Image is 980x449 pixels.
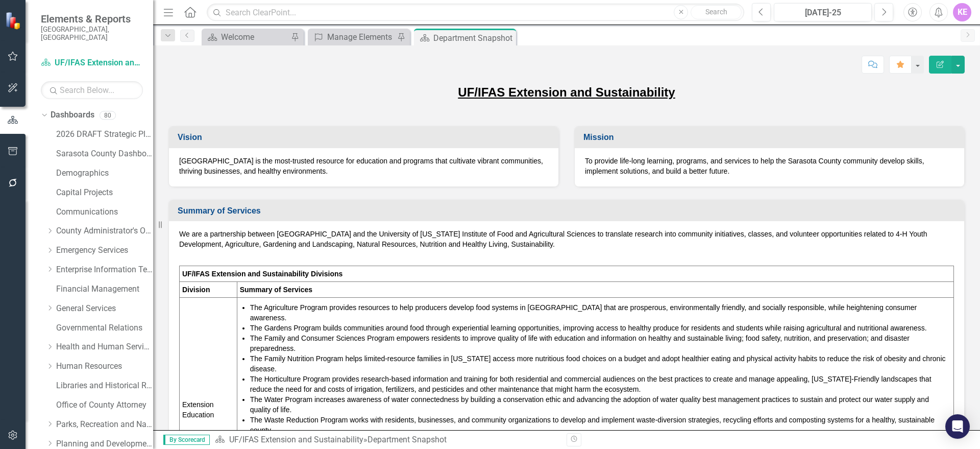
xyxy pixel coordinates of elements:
[56,187,153,199] a: Capital Projects
[51,109,94,121] a: Dashboards
[458,85,675,99] u: UF/IFAS Extension and Sustainability
[178,206,959,216] h3: Summary of Services
[250,374,951,394] li: The Horticulture Program provides research-based information and training for both residential an...
[56,245,153,256] a: Emergency Services
[310,31,395,43] a: Manage Elements
[41,13,143,25] span: Elements & Reports
[56,264,153,276] a: Enterprise Information Technology
[56,225,153,237] a: County Administrator's Office
[56,168,153,179] a: Demographics
[56,206,153,218] a: Communications
[5,12,23,30] img: ClearPoint Strategy
[250,302,951,323] li: The Agriculture Program provides resources to help producers develop food systems in [GEOGRAPHIC_...
[204,31,288,43] a: Welcome
[215,434,559,446] div: »
[41,57,143,69] a: UF/IFAS Extension and Sustainability
[221,31,288,43] div: Welcome
[178,133,553,142] h3: Vision
[953,3,971,21] button: KE
[250,394,951,415] li: The Water Program increases awareness of water connectedness by building a conservation ethic and...
[56,283,153,295] a: Financial Management
[777,7,868,19] div: [DATE]-25
[367,435,447,444] div: Department Snapshot
[56,341,153,353] a: Health and Human Services
[182,286,210,294] strong: Division
[691,5,742,19] button: Search
[250,415,951,435] li: The Waste Reduction Program works with residents, businesses, and community organizations to deve...
[250,333,951,353] li: The Family and Consumer Sciences Program empowers residents to improve quality of life with educa...
[56,148,153,160] a: Sarasota County Dashboard
[250,353,951,374] li: The Family Nutrition Program helps limited-resource families in [US_STATE] access more nutritious...
[250,323,951,333] li: The Gardens Program builds communities around food through experiential learning opportunities, i...
[56,129,153,140] a: 2026 DRAFT Strategic Plan
[56,419,153,431] a: Parks, Recreation and Natural Resources
[774,3,872,21] button: [DATE]-25
[179,157,543,175] span: [GEOGRAPHIC_DATA] is the most-trusted resource for education and programs that cultivate vibrant ...
[182,270,342,278] strong: UF/IFAS Extension and Sustainability Divisions
[433,32,513,44] div: Department Snapshot
[41,81,143,99] input: Search Below...
[585,157,924,175] span: To provide life-long learning, programs, and services to help the Sarasota County community devel...
[179,229,954,251] p: We are a partnership between [GEOGRAPHIC_DATA] and the University of [US_STATE] Institute of Food...
[327,31,395,43] div: Manage Elements
[56,303,153,315] a: General Services
[56,380,153,392] a: Libraries and Historical Resources
[240,286,312,294] strong: Summary of Services
[583,133,959,142] h3: Mission
[207,4,744,21] input: Search ClearPoint...
[945,414,970,439] div: Open Intercom Messenger
[100,111,116,120] div: 80
[56,399,153,411] a: Office of County Attorney
[41,25,143,42] small: [GEOGRAPHIC_DATA], [GEOGRAPHIC_DATA]
[229,435,363,444] a: UF/IFAS Extension and Sustainability
[56,322,153,334] a: Governmental Relations
[163,435,210,445] span: By Scorecard
[56,361,153,372] a: Human Resources
[705,8,727,16] span: Search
